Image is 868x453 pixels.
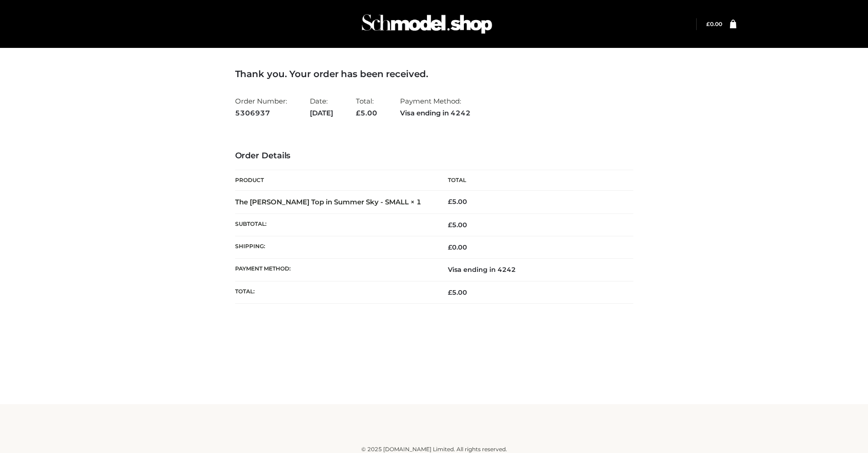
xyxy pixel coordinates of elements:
[448,243,452,251] span: £
[448,288,452,297] span: £
[235,213,434,236] th: Subtotal:
[310,93,333,121] li: Date:
[448,243,467,251] bdi: 0.00
[235,170,434,191] th: Product
[434,259,633,281] td: Visa ending in 4242
[356,93,377,121] li: Total:
[310,107,333,119] strong: [DATE]
[235,259,434,281] th: Payment method:
[434,170,633,191] th: Total
[448,288,467,297] span: 5.00
[706,21,722,27] a: £0.00
[400,107,471,119] strong: Visa ending in 4242
[448,198,467,206] bdi: 5.00
[235,198,409,206] a: The [PERSON_NAME] Top in Summer Sky - SMALL
[235,93,287,121] li: Order Number:
[356,109,360,117] span: £
[235,151,633,161] h3: Order Details
[235,68,633,79] h3: Thank you. Your order has been received.
[448,221,467,229] span: 5.00
[359,6,495,42] img: Schmodel Admin 964
[400,93,471,121] li: Payment Method:
[411,198,421,206] strong: × 1
[706,21,722,27] bdi: 0.00
[356,109,377,117] span: 5.00
[706,21,710,27] span: £
[235,281,434,303] th: Total:
[235,236,434,259] th: Shipping:
[448,198,452,206] span: £
[448,221,452,229] span: £
[235,107,287,119] strong: 5306937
